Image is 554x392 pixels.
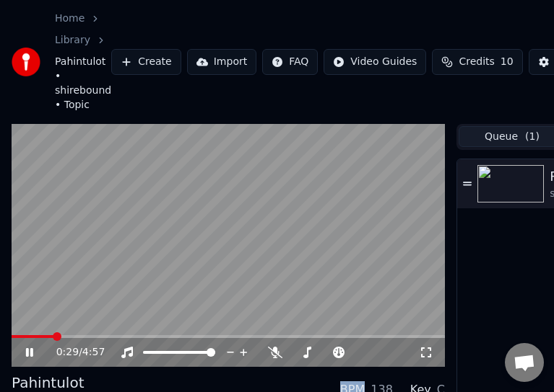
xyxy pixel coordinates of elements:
span: 10 [501,55,514,69]
span: Pahintulot • shirebound • Topic [55,55,111,112]
span: 0:29 [56,345,79,360]
a: Home [55,12,85,26]
img: youka [12,48,40,76]
button: Credits10 [432,49,522,75]
div: / [56,345,91,360]
button: Create [111,49,181,75]
span: 4:57 [82,345,105,360]
button: Video Guides [324,49,426,75]
span: Credits [459,55,494,69]
a: Library [55,33,90,48]
button: FAQ [262,49,318,75]
div: Open chat [505,343,544,382]
button: Import [187,49,256,75]
span: ( 1 ) [525,130,540,144]
nav: breadcrumb [55,12,111,112]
